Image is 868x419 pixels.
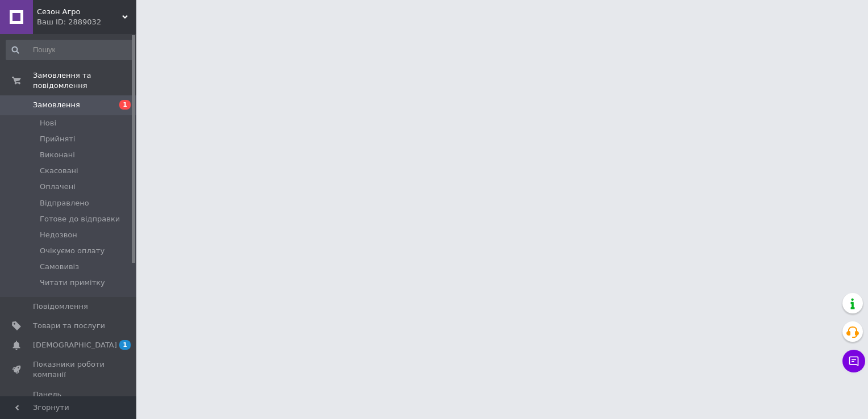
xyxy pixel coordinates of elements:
[33,389,105,410] span: Панель управління
[40,246,105,256] span: Очікуємо оплату
[40,166,78,176] span: Скасовані
[37,7,122,17] span: Сезон Агро
[40,230,77,240] span: Недозвон
[40,182,76,192] span: Оплачені
[40,134,75,144] span: Прийняті
[40,278,105,288] span: Читати примітку
[40,214,120,224] span: Готове до відправки
[40,118,56,128] span: Нові
[33,321,105,331] span: Товари та послуги
[33,100,80,110] span: Замовлення
[40,198,89,208] span: Відправлено
[842,350,865,372] button: Чат з покупцем
[40,150,75,160] span: Виконані
[119,340,131,350] span: 1
[37,17,136,27] div: Ваш ID: 2889032
[33,70,136,91] span: Замовлення та повідомлення
[40,262,79,272] span: Самовивіз
[6,40,134,60] input: Пошук
[119,100,131,110] span: 1
[33,301,88,312] span: Повідомлення
[33,359,105,380] span: Показники роботи компанії
[33,340,117,350] span: [DEMOGRAPHIC_DATA]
